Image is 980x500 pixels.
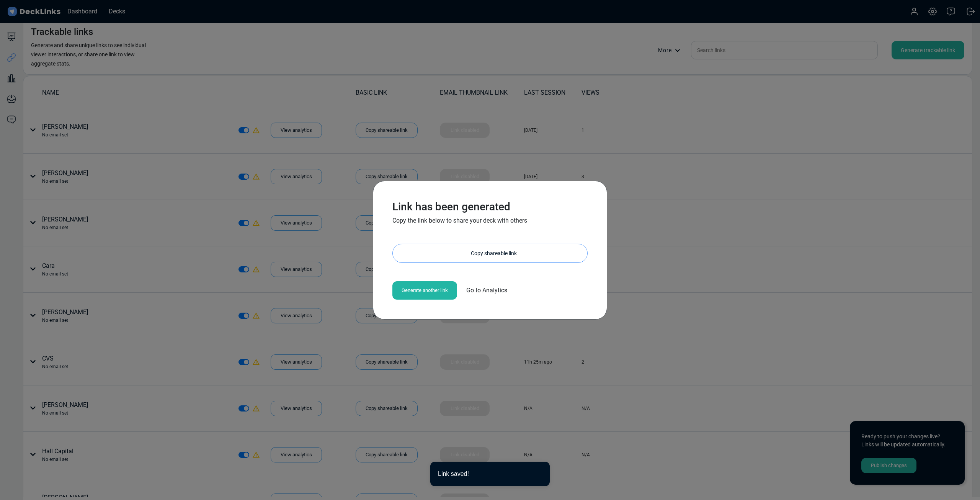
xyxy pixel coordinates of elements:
[537,469,542,477] button: close
[392,217,527,224] span: Copy the link below to share your deck with others
[392,281,457,300] div: Generate another link
[392,200,588,213] h3: Link has been generated
[438,469,537,479] div: Link saved!
[400,244,587,262] div: Copy shareable link
[466,286,507,295] span: Go to Analytics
